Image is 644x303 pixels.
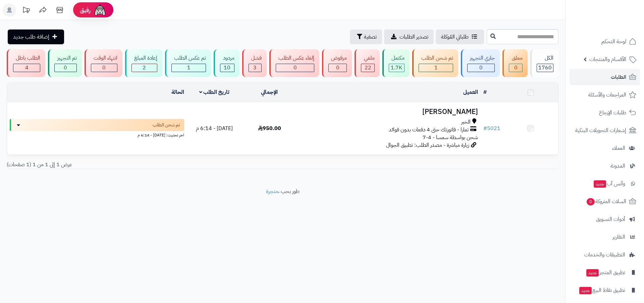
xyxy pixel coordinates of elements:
div: 0 [276,64,314,72]
span: التطبيقات والخدمات [584,250,625,259]
span: زيارة مباشرة - مصدر الطلب: تطبيق الجوال [386,141,469,149]
span: طلبات الإرجاع [599,108,626,117]
div: معلق [509,54,522,62]
a: متجرة [266,187,278,195]
span: شحن بواسطة سمسا - 4-7 [423,133,478,141]
a: الطلبات [570,69,640,85]
span: 0 [293,64,297,72]
div: اخر تحديث: [DATE] - 6:14 م [10,131,184,138]
span: الخبر [461,118,471,126]
span: # [483,124,487,132]
span: المدونة [610,161,625,171]
span: تطبيق المتجر [586,268,625,277]
span: 1760 [538,64,552,72]
span: 0 [102,64,106,72]
span: 0 [479,64,483,72]
div: 0 [468,64,494,72]
span: المراجعات والأسئلة [588,90,626,100]
a: لوحة التحكم [570,34,640,50]
span: 0 [336,64,339,72]
a: ملغي 22 [353,49,381,77]
span: جديد [586,269,599,277]
span: الأقسام والمنتجات [589,55,626,64]
span: تم شحن الطلب [153,122,180,128]
a: الكل1760 [529,49,560,77]
span: 1 [434,64,438,72]
a: المراجعات والأسئلة [570,87,640,103]
span: 2 [143,64,146,72]
span: 1.7K [391,64,402,72]
div: الطلب باطل [13,54,40,62]
div: 4 [13,64,40,72]
a: الحالة [171,88,184,96]
div: عرض 1 إلى 1 من 1 (1 صفحات) [2,161,283,169]
span: إضافة طلب جديد [13,33,49,41]
a: #5021 [483,124,500,132]
a: فشل 3 [241,49,268,77]
div: ملغي [361,54,374,62]
span: تصدير الطلبات [399,33,428,41]
span: وآتس آب [593,179,625,188]
a: أدوات التسويق [570,211,640,227]
a: تحديثات المنصة [18,3,35,18]
span: 0 [64,64,67,72]
span: 1 [187,64,191,72]
div: 0 [509,64,522,72]
a: تصدير الطلبات [384,29,434,44]
span: تمارا - فاتورتك حتى 4 دفعات بدون فوائد [389,126,469,134]
span: 950.00 [258,124,281,132]
a: جاري التجهيز 0 [460,49,501,77]
div: 3 [249,64,261,72]
a: تم عكس الطلب 1 [164,49,212,77]
a: تاريخ الطلب [199,88,230,96]
a: إلغاء عكس الطلب 0 [268,49,321,77]
a: تطبيق المتجرجديد [570,264,640,281]
span: السلات المتروكة [586,197,626,206]
div: تم التجهيز [54,54,76,62]
span: 22 [365,64,371,72]
div: 1 [172,64,206,72]
a: تطبيق نقاط البيعجديد [570,282,640,298]
a: التطبيقات والخدمات [570,247,640,263]
span: طلباتي المُوكلة [441,33,469,41]
a: وآتس آبجديد [570,176,640,192]
h3: [PERSON_NAME] [300,108,478,116]
div: 10 [220,64,234,72]
a: المدونة [570,158,640,174]
a: الإجمالي [261,88,278,96]
div: 2 [132,64,157,72]
span: التقارير [612,232,625,242]
span: العملاء [612,143,625,153]
span: جديد [594,180,606,188]
div: إعادة المبلغ [131,54,157,62]
a: طلباتي المُوكلة [436,29,484,44]
a: إعادة المبلغ 2 [124,49,164,77]
div: الكل [537,54,553,62]
span: 3 [253,64,257,72]
span: تصفية [364,33,377,41]
a: السلات المتروكة0 [570,193,640,209]
a: انتهاء الوقت 0 [83,49,124,77]
a: # [483,88,487,96]
span: 4 [25,64,29,72]
span: جديد [579,287,592,294]
div: 0 [329,64,346,72]
span: تطبيق نقاط البيع [579,286,625,295]
a: تم التجهيز 0 [47,49,83,77]
a: مردود 10 [212,49,240,77]
img: ai-face.png [93,3,107,17]
span: الطلبات [611,72,626,82]
span: 0 [514,64,518,72]
a: العميل [463,88,478,96]
a: مرفوض 0 [321,49,353,77]
div: تم عكس الطلب [171,54,206,62]
a: طلبات الإرجاع [570,105,640,121]
span: [DATE] - 6:14 م [196,124,233,132]
a: إشعارات التحويلات البنكية [570,122,640,138]
div: تم شحن الطلب [419,54,453,62]
span: أدوات التسويق [596,215,625,224]
a: مكتمل 1.7K [381,49,411,77]
a: التقارير [570,229,640,245]
a: تم شحن الطلب 1 [411,49,460,77]
a: معلق 0 [501,49,529,77]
